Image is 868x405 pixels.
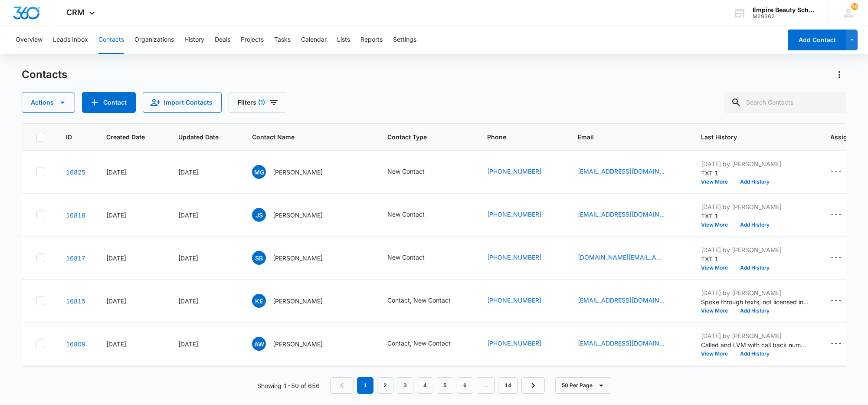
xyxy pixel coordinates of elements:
div: notifications count [851,3,858,10]
button: Projects [241,26,264,54]
div: [DATE] [106,254,157,263]
div: New Contact [387,210,425,219]
a: Navigate to contact details page for Samantha Bradley [66,254,85,262]
p: TXT 1 [701,168,809,178]
div: Email - thinkpositivethought86@gmail.com - Select to Edit Field [578,296,680,306]
div: account name [753,7,816,13]
em: 1 [357,377,373,394]
h1: Contacts [22,68,67,81]
button: Add Contact [788,30,846,50]
div: account id [753,13,816,20]
p: [DATE] by [PERSON_NAME] [701,288,809,297]
div: New Contact [387,253,425,262]
a: Navigate to contact details page for Mirabelle Graves [66,168,85,176]
p: Called and LVM with call back number [701,340,809,349]
a: Next Page [521,377,545,394]
span: 10 [851,3,858,10]
a: Navigate to contact details page for Jane Sparks [66,211,85,219]
div: Contact, New Contact [387,339,451,348]
p: TXT 1 [701,211,809,221]
button: Organizations [134,26,174,54]
div: Assigned To - - Select to Edit Field [830,253,858,263]
nav: Pagination [330,377,545,394]
span: (1) [258,99,265,105]
div: Contact Name - Mirabelle Graves - Select to Edit Field [252,165,338,179]
div: Assigned To - - Select to Edit Field [830,339,858,349]
button: View More [701,222,734,227]
div: [DATE] [106,211,157,220]
p: [PERSON_NAME] [273,254,323,263]
a: Page 6 [457,377,473,394]
div: Email - jsparks@sau56.org - Select to Edit Field [578,210,680,220]
div: [DATE] [178,168,231,177]
div: [DATE] [178,211,231,220]
div: Contact Type - Contact, New Contact - Select to Edit Field [387,339,466,349]
div: Email - sgrace.sb@gmail.com - Select to Edit Field [578,253,680,263]
a: [EMAIL_ADDRESS][DOMAIN_NAME] [578,210,665,219]
a: Page 14 [498,377,518,394]
div: Contact Name - Samantha Bradley - Select to Edit Field [252,251,338,265]
a: [EMAIL_ADDRESS][DOMAIN_NAME] [578,167,665,176]
a: Page 5 [437,377,453,394]
div: Phone - (603) 507-3238 - Select to Edit Field [487,167,557,177]
button: Contacts [98,26,124,54]
button: View More [701,179,734,184]
input: Search Contacts [724,92,846,113]
a: Navigate to contact details page for Armando White [66,340,85,348]
div: --- [830,296,842,306]
button: Leads Inbox [53,26,88,54]
button: Actions [832,68,846,82]
div: [DATE] [178,254,231,263]
div: [DATE] [106,168,157,177]
div: Phone - +1 (603) 760-8980 - Select to Edit Field [487,253,557,263]
div: Contact Type - Contact, New Contact - Select to Edit Field [387,296,466,306]
div: Assigned To - - Select to Edit Field [830,210,858,220]
p: [PERSON_NAME] [273,211,323,220]
span: AW [252,337,266,351]
div: [DATE] [178,339,231,349]
p: [DATE] by [PERSON_NAME] [701,202,809,211]
p: [DATE] by [PERSON_NAME] [701,331,809,340]
div: --- [830,167,842,177]
div: [DATE] [178,296,231,306]
a: Navigate to contact details page for Kaitlin E Charette [66,297,85,305]
button: Add Contact [82,92,136,113]
p: [DATE] by [PERSON_NAME] [701,245,809,254]
div: Contact, New Contact [387,296,451,305]
div: Contact Type - New Contact - Select to Edit Field [387,167,440,177]
a: Page 3 [397,377,413,394]
button: 50 Per Page [555,377,611,394]
button: Overview [16,26,43,54]
div: --- [830,339,842,349]
p: Showing 1-50 of 656 [257,381,320,390]
a: [PHONE_NUMBER] [487,253,541,262]
div: --- [830,253,842,263]
span: CRM [66,8,85,17]
button: Add History [734,265,776,270]
div: Email - armandowhite35@gmail.com - Select to Edit Field [578,339,680,349]
p: TXT 1 [701,254,809,263]
span: Last History [701,132,797,142]
div: --- [830,210,842,220]
div: Email - mirabellefrostgraves@gmail.com - Select to Edit Field [578,167,680,177]
span: SB [252,251,266,265]
div: Contact Name - Armando White - Select to Edit Field [252,337,338,351]
span: Updated Date [178,132,219,142]
span: MG [252,165,266,179]
span: Contact Type [387,132,454,142]
a: [DOMAIN_NAME][EMAIL_ADDRESS][DOMAIN_NAME] [578,253,665,262]
button: Add History [734,308,776,313]
button: History [184,26,204,54]
a: [EMAIL_ADDRESS][DOMAIN_NAME] [578,339,665,348]
button: View More [701,351,734,356]
button: Calendar [301,26,327,54]
button: Filters [229,92,286,113]
span: ID [66,132,73,142]
div: Phone - (207) 205-3185 - Select to Edit Field [487,339,557,349]
button: Deals [215,26,230,54]
span: Contact Name [252,132,354,142]
span: Created Date [106,132,145,142]
div: Contact Type - New Contact - Select to Edit Field [387,253,440,263]
a: [PHONE_NUMBER] [487,296,541,305]
span: KE [252,294,266,308]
